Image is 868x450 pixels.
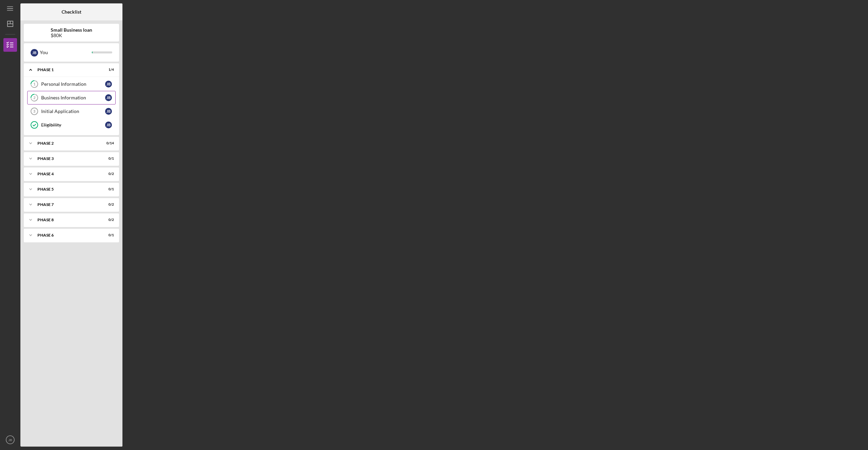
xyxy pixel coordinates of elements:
[105,122,112,128] div: J B
[33,96,35,100] tspan: 2
[41,109,105,114] div: Initial Application
[27,77,116,91] a: 1Personal InformationJB
[41,122,105,128] div: Eligibility
[51,33,92,38] div: $80K
[3,433,17,447] button: JB
[51,27,92,33] b: Small Business loan
[33,82,35,86] tspan: 1
[37,187,97,191] div: Phase 5
[41,81,105,87] div: Personal Information
[37,218,97,222] div: Phase 8
[27,91,116,105] a: 2Business InformationJB
[33,109,35,113] tspan: 3
[105,108,112,115] div: J B
[102,187,114,191] div: 0 / 1
[102,233,114,237] div: 0 / 1
[37,172,97,176] div: Phase 4
[37,203,97,207] div: Phase 7
[37,157,97,161] div: Phase 3
[105,81,112,87] div: J B
[105,94,112,101] div: J B
[27,105,116,118] a: 3Initial ApplicationJB
[27,118,116,132] a: EligibilityJB
[102,218,114,222] div: 0 / 2
[102,157,114,161] div: 0 / 1
[31,49,38,57] div: J B
[8,438,12,442] text: JB
[37,233,97,237] div: Phase 6
[102,68,114,72] div: 1 / 4
[40,47,92,58] div: You
[62,9,81,15] b: Checklist
[102,141,114,145] div: 0 / 14
[102,172,114,176] div: 0 / 2
[37,141,97,145] div: Phase 2
[37,68,97,72] div: Phase 1
[41,95,105,100] div: Business Information
[102,203,114,207] div: 0 / 2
